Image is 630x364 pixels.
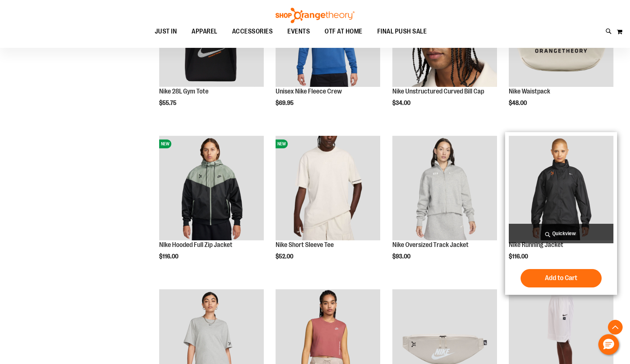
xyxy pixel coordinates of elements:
[317,23,370,40] a: OTF AT HOME
[509,253,529,260] span: $116.00
[159,100,178,106] span: $55.75
[392,136,497,241] a: Nike Oversized Track Jacket
[377,23,427,40] span: FINAL PUSH SALE
[509,136,613,240] img: Nike Running Jacket
[276,241,334,248] a: Nike Short Sleeve Tee
[159,241,232,248] a: NIke Hooded Full Zip Jacket
[159,136,264,240] img: NIke Hooded Full Zip Jacket
[608,320,623,335] button: Back To Top
[276,100,295,106] span: $69.95
[276,88,342,95] a: Unisex Nike Fleece Crew
[509,88,550,95] a: Nike Waistpack
[392,136,497,240] img: Nike Oversized Track Jacket
[287,23,310,40] span: EVENTS
[389,132,501,279] div: product
[392,241,469,248] a: Nike Oversized Track Jacket
[521,269,602,287] button: Add to Cart
[598,334,619,355] button: Hello, have a question? Let’s chat.
[276,253,294,260] span: $52.00
[159,139,171,148] span: NEW
[280,23,317,40] a: EVENTS
[184,23,225,40] a: APPAREL
[370,23,434,40] a: FINAL PUSH SALE
[392,88,484,95] a: Nike Unstructured Curved Bill Cap
[276,136,380,241] a: Nike Short Sleeve TeeNEW
[155,132,267,279] div: product
[155,23,177,40] span: JUST IN
[159,88,209,95] a: Nike 28L Gym Tote
[272,132,384,279] div: product
[392,253,412,260] span: $93.00
[325,23,363,40] span: OTF AT HOME
[147,23,185,40] a: JUST IN
[274,8,356,23] img: Shop Orangetheory
[225,23,280,40] a: ACCESSORIES
[545,274,577,282] span: Add to Cart
[192,23,217,40] span: APPAREL
[276,136,380,240] img: Nike Short Sleeve Tee
[159,253,179,260] span: $116.00
[232,23,273,40] span: ACCESSORIES
[505,132,617,295] div: product
[509,241,563,248] a: Nike Running Jacket
[159,136,264,241] a: NIke Hooded Full Zip JacketNEW
[392,100,412,106] span: $34.00
[509,224,613,243] a: Quickview
[509,136,613,241] a: Nike Running Jacket
[509,100,528,106] span: $48.00
[276,139,288,148] span: NEW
